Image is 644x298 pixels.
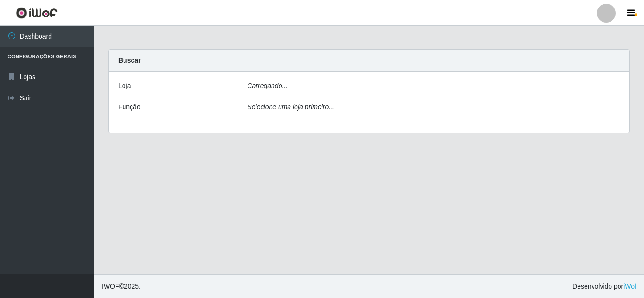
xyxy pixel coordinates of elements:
[102,282,140,291] span: © 2025 .
[16,7,58,19] img: CoreUI Logo
[248,103,334,111] i: Selecione uma loja primeiro...
[118,102,140,112] label: Função
[248,82,288,89] i: Carregando...
[102,282,119,290] span: IWOF
[118,81,131,91] label: Loja
[623,282,636,290] a: iWof
[118,56,140,64] strong: Buscar
[572,282,636,291] span: Desenvolvido por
